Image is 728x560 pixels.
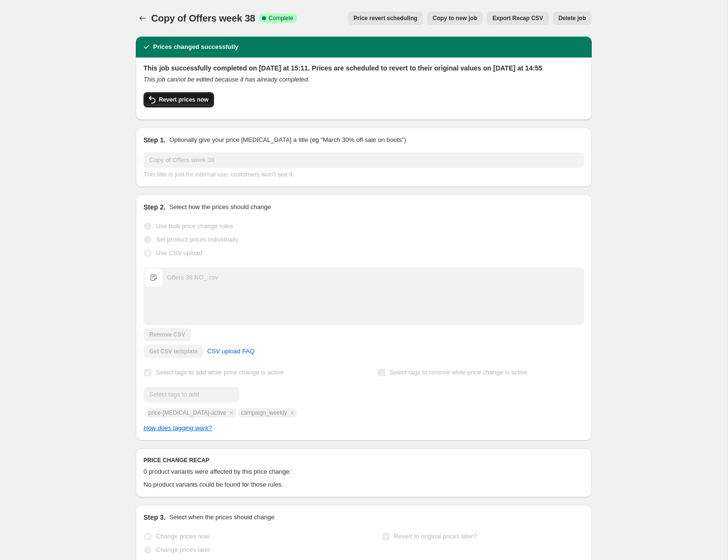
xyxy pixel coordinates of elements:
[143,481,283,488] span: No product variants could be found for those rules.
[427,12,483,25] button: Copy to new job
[269,14,293,22] span: Complete
[156,222,233,230] span: Use bulk price change rules
[433,14,477,22] span: Copy to new job
[143,76,310,83] i: This job cannot be edited because it has already completed.
[156,236,239,243] span: Set product prices individually
[487,12,549,25] button: Export Recap CSV
[354,14,418,22] span: Price revert scheduling
[156,546,210,553] span: Change prices later
[143,456,584,464] h6: PRICE CHANGE RECAP
[143,468,291,475] span: 0 product variants were affected by this price change:
[348,12,423,25] button: Price revert scheduling
[143,424,212,432] a: How does tagging work?
[159,96,208,104] span: Revert prices now
[143,92,214,107] button: Revert prices now
[143,135,166,145] h2: Step 1.
[167,273,218,282] div: Offers 38 NO_.csv
[169,135,406,145] p: Optionally give your price [MEDICAL_DATA] a title (eg "March 30% off sale on boots")
[143,63,584,73] h2: This job successfully completed on [DATE] at 15:11. Prices are scheduled to revert to their origi...
[492,14,543,22] span: Export Recap CSV
[156,369,284,376] span: Select tags to add while price change is active
[394,533,477,540] span: Revert to original prices later?
[151,13,255,23] span: Copy of Offers week 38
[156,249,202,257] span: Use CSV upload
[143,202,166,212] h2: Step 2.
[553,12,592,25] button: Delete job
[136,12,149,25] button: Price change jobs
[390,369,528,376] span: Select tags to remove while price change is active
[169,513,274,522] p: Select when the prices should change
[143,171,292,178] span: This title is just for internal use, customers won't see it
[169,202,271,212] p: Select how the prices should change
[143,513,166,522] h2: Step 3.
[202,344,261,359] a: CSV upload FAQ
[153,42,239,52] h2: Prices changed successfully
[207,347,255,356] span: CSV upload FAQ
[156,533,209,540] span: Change prices now
[143,387,239,402] input: Select tags to add
[143,152,584,168] input: 30% off holiday sale
[559,14,586,22] span: Delete job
